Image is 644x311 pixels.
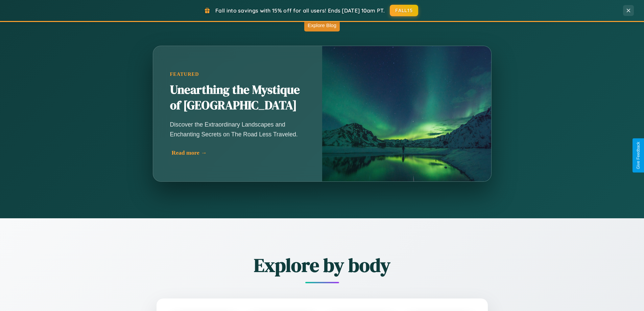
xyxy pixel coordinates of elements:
[172,149,307,156] div: Read more →
[390,5,418,16] button: FALL15
[170,71,305,77] div: Featured
[119,252,525,278] h2: Explore by body
[304,19,340,31] button: Explore Blog
[636,142,641,169] div: Give Feedback
[170,120,305,139] p: Discover the Extraordinary Landscapes and Enchanting Secrets on The Road Less Traveled.
[215,7,385,14] span: Fall into savings with 15% off for all users! Ends [DATE] 10am PT.
[170,82,305,113] h2: Unearthing the Mystique of [GEOGRAPHIC_DATA]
